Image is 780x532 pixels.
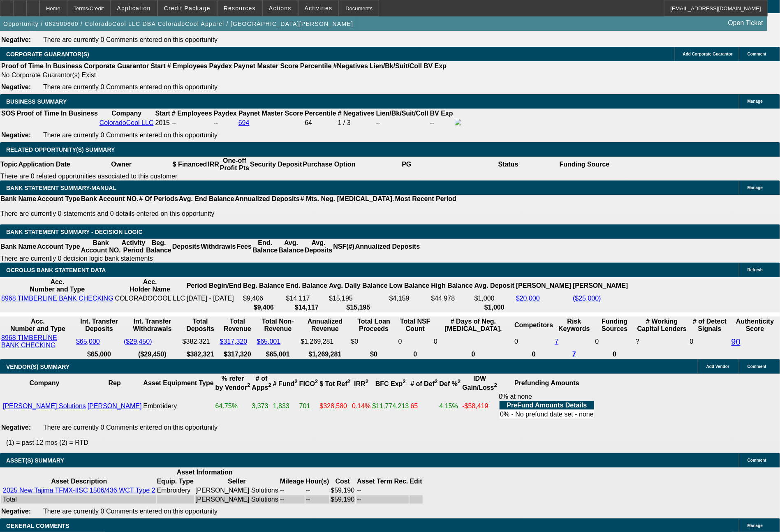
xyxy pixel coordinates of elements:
[195,486,279,495] td: [PERSON_NAME] Solutions
[76,317,123,333] th: Int. Transfer Deposits
[514,317,553,333] th: Competitors
[234,62,299,69] b: Paynet Master Score
[356,495,408,504] td: --
[462,375,497,391] b: IDW Gain/Loss
[143,379,213,386] b: Asset Equipment Type
[474,303,515,312] th: $1,000
[315,379,318,385] sup: 2
[306,478,329,485] b: Hour(s)
[3,402,86,409] a: [PERSON_NAME] Solutions
[398,317,433,333] th: Sum of the Total NSF Count and Total Overdraft Fee Count from Ocrolus
[458,379,461,385] sup: 2
[731,337,741,346] a: 90
[333,239,355,254] th: NSF(#)
[6,267,106,273] span: OCROLUS BANK STATEMENT DATA
[182,317,219,333] th: Total Deposits
[304,239,333,254] th: Avg. Deposits
[433,350,513,359] th: 0
[372,393,410,420] td: $11,774,213
[43,132,218,139] span: There are currently 0 Comments entered on this opportunity
[236,239,252,254] th: Fees
[555,317,594,333] th: Risk Keywords
[302,157,356,172] th: Purchase Option
[305,110,336,117] b: Percentile
[273,393,298,420] td: 1,833
[370,62,422,69] b: Lien/Bk/Suit/Coll
[559,157,610,172] th: Funding Source
[725,16,766,30] a: Open Ticket
[286,303,328,312] th: $14,117
[278,239,304,254] th: Avg. Balance
[1,83,31,90] b: Negative:
[157,486,194,495] td: Embroidery
[431,278,473,294] th: High Balance
[395,195,457,203] th: Most Recent Period
[155,118,171,127] td: 2015
[1,278,114,294] th: Acc. Number and Type
[375,380,406,387] b: BFC Exp
[299,0,339,16] button: Activities
[301,338,349,345] div: $1,269,281
[1,508,31,515] b: Negative:
[355,239,420,254] th: Annualized Deposits
[157,477,194,486] th: Equip. Type
[731,317,779,333] th: Authenticity Score
[167,62,208,69] b: # Employees
[494,382,497,389] sup: 2
[224,5,256,12] span: Resources
[228,478,246,485] b: Seller
[366,379,368,385] sup: 2
[43,83,218,90] span: There are currently 0 Comments entered on this opportunity
[305,5,333,12] span: Activities
[1,36,31,43] b: Negative:
[514,350,553,359] th: 0
[748,523,763,528] span: Manage
[124,338,152,345] a: ($29,450)
[439,393,461,420] td: 4.15%
[215,375,250,391] b: % refer by Vendor
[748,99,763,104] span: Manage
[3,487,155,494] a: 2025 New Tajima TFMX-IISC 1506/436 WCT Type 2
[458,157,559,172] th: Status
[300,317,349,333] th: Annualized Revenue
[243,303,285,312] th: $9,406
[209,62,232,69] b: Paydex
[572,278,628,294] th: [PERSON_NAME]
[389,278,430,294] th: Low Balance
[1,71,450,79] td: No Corporate Guarantor(s) Exist
[115,294,185,303] td: COLORADOCOOL LLC
[356,477,408,486] th: Asset Term Recommendation
[357,478,408,485] b: Asset Term Rec.
[351,317,397,333] th: Total Loan Proceeds
[215,393,251,420] td: 64.75%
[433,317,513,333] th: # Days of Neg. [MEDICAL_DATA].
[636,338,639,345] span: Refresh to pull Number of Working Capital Lenders
[351,334,397,349] td: $0
[300,350,349,359] th: $1,269,281
[182,334,219,349] td: $382,321
[294,379,297,385] sup: 2
[1,62,83,70] th: Proof of Time In Business
[440,380,461,387] b: Def %
[186,294,242,303] td: [DATE] - [DATE]
[177,469,233,476] b: Asset Information
[516,295,540,302] a: $20,000
[286,294,328,303] td: $14,117
[6,523,69,529] span: GENERAL COMMENTS
[329,294,388,303] td: $15,195
[306,486,330,495] td: --
[1,109,16,118] th: SOS
[29,379,59,386] b: Company
[305,119,336,127] div: 64
[220,350,256,359] th: $317,320
[115,278,185,294] th: Acc. Holder Name
[172,119,176,126] span: --
[220,317,256,333] th: Total Revenue
[117,5,150,12] span: Application
[43,424,218,431] span: There are currently 0 Comments entered on this opportunity
[234,195,300,203] th: Annualized Deposits
[410,393,438,420] td: 65
[329,278,388,294] th: Avg. Daily Balance
[573,295,601,302] a: ($25,000)
[252,375,271,391] b: # of Apps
